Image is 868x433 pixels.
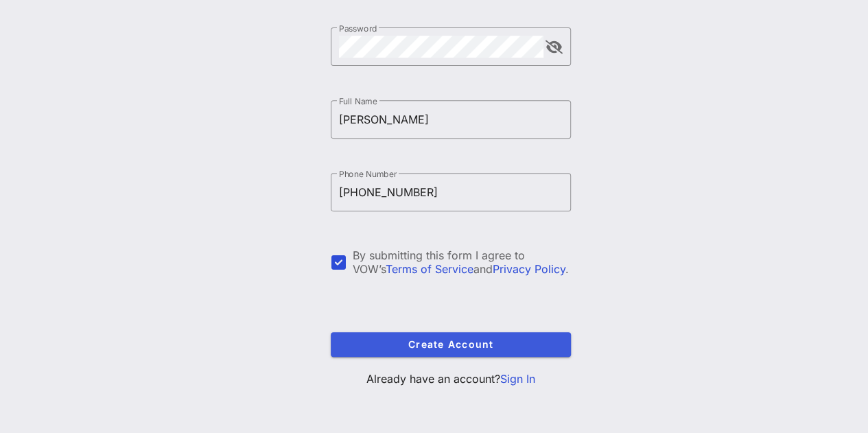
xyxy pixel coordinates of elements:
div: By submitting this form I agree to VOW’s and . [353,248,571,276]
button: Create Account [331,332,571,357]
button: append icon [546,40,563,54]
a: Terms of Service [386,262,473,276]
span: Create Account [342,338,560,350]
label: Full Name [339,96,377,106]
label: Password [339,23,377,34]
label: Phone Number [339,169,397,179]
a: Privacy Policy [493,262,565,276]
a: Sign In [500,372,535,386]
p: Already have an account? [331,371,571,387]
